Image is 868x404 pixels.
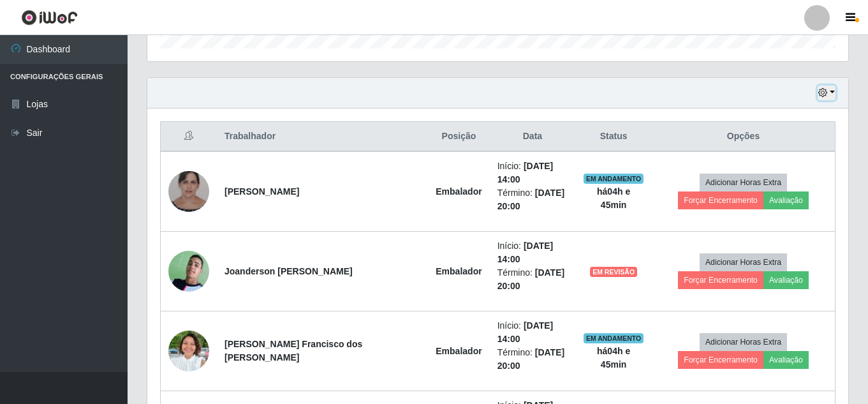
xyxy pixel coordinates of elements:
[575,122,652,152] th: Status
[497,239,568,266] li: Início:
[597,346,630,370] strong: há 04 h e 45 min
[584,174,644,184] span: EM ANDAMENTO
[497,161,554,184] time: [DATE] 14:00
[436,346,482,356] strong: Embalador
[497,319,568,346] li: Início:
[597,186,630,210] strong: há 04 h e 45 min
[678,271,763,289] button: Forçar Encerramento
[590,267,637,277] span: EM REVISÃO
[224,339,362,363] strong: [PERSON_NAME] Francisco dos [PERSON_NAME]
[584,333,644,343] span: EM ANDAMENTO
[700,174,787,191] button: Adicionar Horas Extra
[700,253,787,271] button: Adicionar Horas Extra
[497,346,568,373] li: Término:
[497,186,568,213] li: Término:
[763,271,809,289] button: Avaliação
[168,324,209,378] img: 1749753649914.jpeg
[678,351,763,369] button: Forçar Encerramento
[763,351,809,369] button: Avaliação
[217,122,428,152] th: Trabalhador
[224,266,353,276] strong: Joanderson [PERSON_NAME]
[497,266,568,293] li: Término:
[436,266,482,276] strong: Embalador
[168,243,209,299] img: 1697137663961.jpeg
[428,122,489,152] th: Posição
[436,186,482,197] strong: Embalador
[21,10,78,26] img: CoreUI Logo
[652,122,835,152] th: Opções
[490,122,576,152] th: Data
[497,160,568,186] li: Início:
[497,241,554,264] time: [DATE] 14:00
[168,166,209,217] img: 1671851536874.jpeg
[763,191,809,209] button: Avaliação
[700,333,787,351] button: Adicionar Horas Extra
[678,191,763,209] button: Forçar Encerramento
[497,320,554,344] time: [DATE] 14:00
[224,186,299,197] strong: [PERSON_NAME]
